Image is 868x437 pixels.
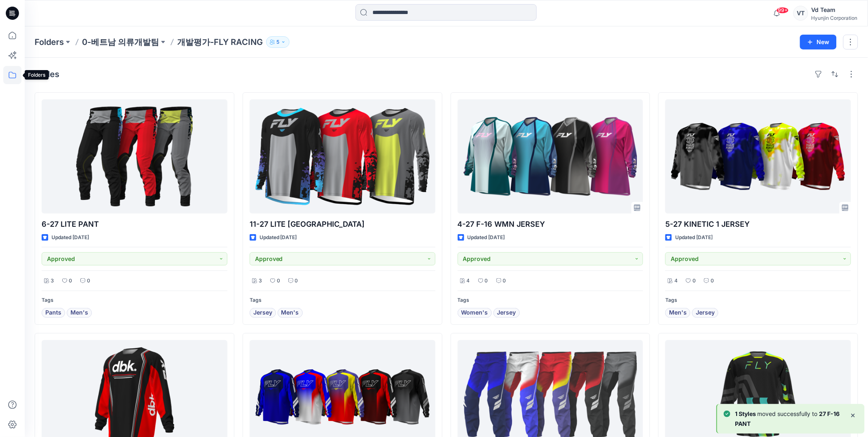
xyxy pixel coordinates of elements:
[468,233,505,242] p: Updated [DATE]
[665,218,851,230] p: 5-27 KINETIC 1 JERSEY
[177,36,263,48] p: 개발평가-FLY RACING
[250,218,435,230] p: 11-27 LITE [GEOGRAPHIC_DATA]
[696,308,715,318] span: Jersey
[675,233,713,242] p: Updated [DATE]
[458,218,643,230] p: 4-27 F-16 WMN JERSEY
[266,36,290,48] button: 5
[800,35,837,49] button: New
[735,409,843,429] p: moved successfully to
[467,277,470,285] p: 4
[87,277,90,285] p: 0
[45,308,61,318] span: Pants
[276,38,279,47] p: 5
[777,7,789,14] span: 99+
[250,99,435,214] a: 11-27 LITE JERSEY
[812,5,858,15] div: Vd Team
[669,308,687,318] span: Men's
[497,308,516,318] span: Jersey
[295,277,298,285] p: 0
[458,99,643,214] a: 4-27 F-16 WMN JERSEY
[458,296,643,305] p: Tags
[260,233,297,242] p: Updated [DATE]
[42,296,227,305] p: Tags
[713,401,868,437] div: Notifications-bottom-right
[693,277,696,285] p: 0
[461,308,488,318] span: Women's
[735,410,758,417] b: 1 Styles
[70,308,88,318] span: Men's
[69,277,72,285] p: 0
[250,296,435,305] p: Tags
[711,277,714,285] p: 0
[51,233,89,242] p: Updated [DATE]
[277,277,280,285] p: 0
[253,308,272,318] span: Jersey
[503,277,506,285] p: 0
[793,6,808,21] div: VT
[485,277,488,285] p: 0
[259,277,262,285] p: 3
[665,99,851,214] a: 5-27 KINETIC 1 JERSEY
[665,296,851,305] p: Tags
[42,218,227,230] p: 6-27 LITE PANT
[42,99,227,214] a: 6-27 LITE PANT
[35,69,59,79] h4: Styles
[82,36,159,48] a: 0-베트남 의류개발팀
[674,277,678,285] p: 4
[812,15,858,21] div: Hyunjin Corporation
[51,277,54,285] p: 3
[35,36,64,48] a: Folders
[281,308,299,318] span: Men's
